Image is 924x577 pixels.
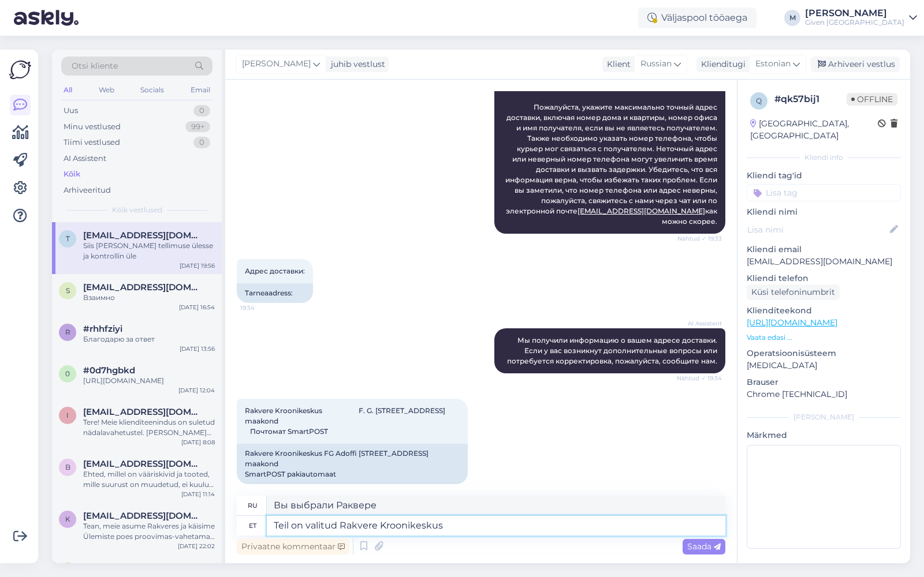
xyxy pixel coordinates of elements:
a: [URL][DOMAIN_NAME] [747,317,837,328]
div: 0 [193,137,210,148]
span: Nähtud ✓ 19:34 [677,374,722,383]
span: Kõik vestlused [112,205,162,215]
p: Kliendi telefon [747,272,901,284]
div: Web [96,83,117,98]
div: Ehted, millel on vääriskivid ja tooted, mille suurust on muudetud, ei kuulu vahetamisele, välja a... [83,469,215,490]
div: 99+ [185,121,210,133]
span: #0d7hgbkd [83,365,135,376]
div: Tere! Meie klienditeenindus on suletud nädalavahetustel. [PERSON_NAME] tellimuse kätte saanud, si... [83,417,215,438]
div: Klienditugi [696,58,746,70]
span: irinaorlov.est@gmail.com [83,407,203,417]
span: kadri.viilu.001@mail.ee [83,511,203,521]
div: Küsi telefoninumbrit [747,284,840,300]
span: #rhhfziyi [83,324,122,334]
div: Uus [64,105,78,117]
div: [DATE] 16:54 [179,303,215,312]
p: Kliendi nimi [747,206,901,218]
div: # qk57bij1 [774,92,847,106]
div: [DATE] 19:56 [180,261,215,270]
span: r [65,328,70,336]
img: Askly Logo [9,59,31,81]
div: Tiimi vestlused [64,137,120,148]
span: AI Assistent [679,319,722,328]
div: M [784,10,800,26]
span: [PERSON_NAME] [242,58,311,70]
div: Given [GEOGRAPHIC_DATA] [805,18,904,27]
div: Klient [602,58,631,70]
div: [DATE] 8:08 [181,438,215,447]
input: Lisa nimi [747,223,888,236]
p: Operatsioonisüsteem [747,347,901,359]
div: [DATE] 11:14 [181,490,215,499]
div: juhib vestlust [326,58,385,70]
span: baik.aleksandra@gmail.com [83,459,203,469]
div: All [61,83,74,98]
div: Благодарю за ответ [83,334,215,344]
div: Minu vestlused [64,121,121,133]
span: i [66,411,69,419]
p: Klienditeekond [747,305,901,317]
div: Tarneaadress: [237,283,313,303]
a: [EMAIL_ADDRESS][DOMAIN_NAME] [577,207,705,215]
span: q [756,96,762,105]
span: Мы получили информацию о вашем адресе доставки. Если у вас возникнут дополнительные вопросы или п... [507,336,719,365]
div: et [249,516,256,535]
div: [URL][DOMAIN_NAME] [83,376,215,386]
span: s [66,286,70,295]
div: AI Assistent [64,153,106,164]
span: t [66,234,70,243]
p: Chrome [TECHNICAL_ID] [747,388,901,400]
div: Väljaspool tööaega [638,8,757,28]
div: Arhiveeritud [64,185,111,196]
div: Siis [PERSON_NAME] tellimuse ülesse ja kontrollin üle [83,241,215,261]
div: ru [248,496,258,515]
p: Märkmed [747,429,901,441]
div: [PERSON_NAME] [805,9,904,18]
div: [DATE] 13:56 [180,344,215,353]
span: Saada [687,541,721,552]
span: Nähtud ✓ 19:33 [677,234,722,243]
div: Kliendi info [747,152,901,163]
p: Vaata edasi ... [747,332,901,343]
span: 0 [65,369,70,378]
div: [GEOGRAPHIC_DATA], [GEOGRAPHIC_DATA] [750,118,878,142]
div: Socials [138,83,166,98]
span: 19:34 [240,304,284,312]
p: [MEDICAL_DATA] [747,359,901,372]
textarea: Вы выбрали Раквере [267,496,725,515]
div: [DATE] 12:04 [178,386,215,395]
input: Lisa tag [747,184,901,201]
div: [DATE] 22:02 [178,542,215,550]
span: Rakvere Kroonikeskus F. G. [STREET_ADDRESS] maakond Почтомат SmartPOST [245,406,447,436]
span: #iihsauct [83,563,124,573]
span: Адрес доставки: [245,267,305,275]
div: Tean, meie asume Rakveres ja käisime Ülemiste poes proovimas-vahetamas veel mudelit. [83,521,215,542]
div: Rakvere Kroonikeskus FG Adoffi [STREET_ADDRESS] maakond SmartPOST pakiautomaat [237,444,468,484]
div: Arhiveeri vestlus [811,57,900,72]
div: Взаимно [83,293,215,303]
textarea: Teil on valitud Rakvere Kroonikeskus [267,516,725,535]
div: [PERSON_NAME] [747,412,901,422]
div: Email [188,83,213,98]
div: 0 [193,105,210,117]
span: b [65,463,70,471]
div: Kõik [64,168,80,180]
span: Otsi kliente [72,60,118,72]
p: Brauser [747,376,901,388]
span: k [65,515,70,523]
a: [PERSON_NAME]Given [GEOGRAPHIC_DATA] [805,9,917,27]
p: [EMAIL_ADDRESS][DOMAIN_NAME] [747,256,901,268]
span: Estonian [755,58,791,70]
span: simonovsemen2017@gmail.com [83,282,203,293]
p: Kliendi tag'id [747,170,901,182]
span: Offline [847,93,897,106]
div: Privaatne kommentaar [237,539,349,554]
span: Russian [640,58,672,70]
p: Kliendi email [747,243,901,256]
span: 19:45 [240,485,284,493]
span: tttolitshwets@gmail.com [83,230,203,241]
